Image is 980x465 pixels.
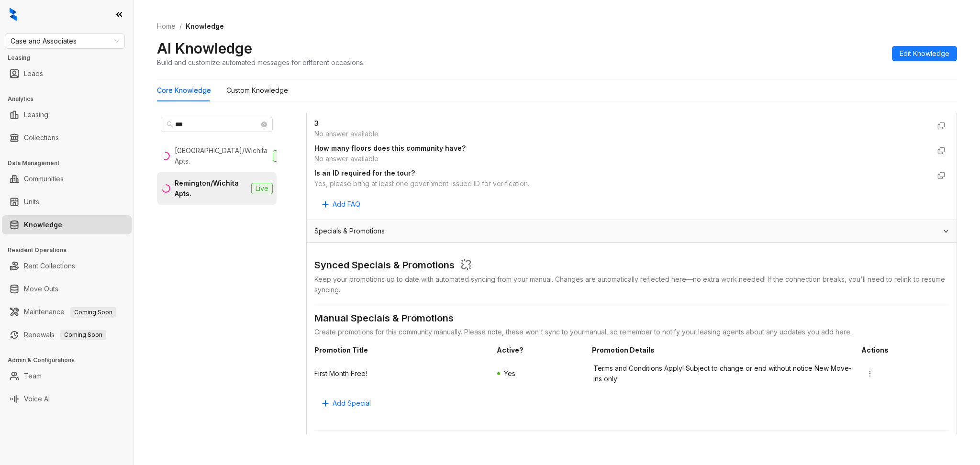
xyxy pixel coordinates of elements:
[24,325,106,344] a: RenewalsComing Soon
[2,128,132,147] li: Collections
[314,396,379,411] button: Add Special
[892,46,957,61] button: Edit Knowledge
[307,220,957,242] div: Specials & Promotions
[497,345,584,355] span: Active?
[175,145,269,166] div: [GEOGRAPHIC_DATA]/Wichita Apts.
[900,48,949,59] span: Edit Knowledge
[167,121,173,128] span: search
[314,144,466,152] strong: How many floors does this community have?
[592,345,854,355] span: Promotion Details
[24,128,59,147] a: Collections
[314,311,949,327] div: Manual Specials & Promotions
[2,105,132,124] li: Leasing
[273,150,294,162] span: Live
[2,325,132,344] li: Renewals
[2,256,132,276] li: Rent Collections
[504,369,515,377] span: Yes
[2,366,132,386] li: Team
[333,199,360,210] span: Add FAQ
[314,368,488,379] span: First Month Free!
[157,57,365,67] div: Build and customize automated messages for different occasions.
[2,64,132,83] li: Leads
[333,398,371,409] span: Add Special
[261,122,267,127] span: close-circle
[314,226,385,236] span: Specials & Promotions
[24,279,58,299] a: Move Outs
[24,215,62,234] a: Knowledge
[314,274,949,295] div: Keep your promotions up to date with automated syncing from your manual . Changes are automatical...
[314,154,930,164] div: No answer available
[8,159,134,167] h3: Data Management
[8,356,134,365] h3: Admin & Configurations
[175,178,247,199] div: Remington/Wichita Apts.
[24,192,39,211] a: Units
[155,21,178,32] a: Home
[70,307,116,318] span: Coming Soon
[314,197,368,212] button: Add FAQ
[314,119,319,127] strong: 3
[314,258,455,274] div: Synced Specials & Promotions
[157,85,211,96] div: Core Knowledge
[186,22,224,30] span: Knowledge
[314,129,930,139] div: No answer available
[314,169,415,177] strong: Is an ID required for the tour?
[8,54,134,62] h3: Leasing
[2,279,132,299] li: Move Outs
[866,370,874,377] span: more
[314,327,949,337] div: Create promotions for this community manually. Please note, these won't sync to your manual , so ...
[24,389,50,409] a: Voice AI
[943,228,949,234] span: expanded
[11,34,119,48] span: Case and Associates
[314,345,489,355] span: Promotion Title
[2,192,132,211] li: Units
[60,330,106,340] span: Coming Soon
[251,183,273,194] span: Live
[2,302,132,321] li: Maintenance
[24,64,43,83] a: Leads
[24,256,75,276] a: Rent Collections
[314,178,930,189] div: Yes, please bring at least one government-issued ID for verification.
[157,39,252,57] h2: AI Knowledge
[10,8,17,21] img: logo
[861,345,949,355] span: Actions
[2,169,132,188] li: Communities
[8,246,134,255] h3: Resident Operations
[24,169,64,188] a: Communities
[8,95,134,103] h3: Analytics
[24,105,48,124] a: Leasing
[593,363,853,384] span: Terms and Conditions Apply! Subject to change or end without notice New Move-ins only
[226,85,288,96] div: Custom Knowledge
[2,389,132,409] li: Voice AI
[179,21,182,32] li: /
[24,366,42,386] a: Team
[2,215,132,234] li: Knowledge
